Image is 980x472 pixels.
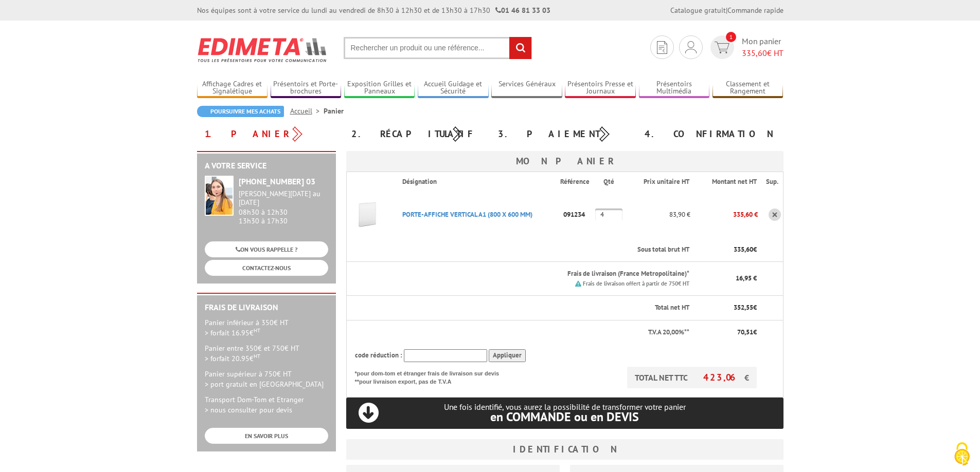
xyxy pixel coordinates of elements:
a: Commande rapide [727,6,783,15]
input: Rechercher un produit ou une référence... [344,37,532,59]
p: Panier supérieur à 750€ HT [205,369,328,389]
p: 335,60 € [690,205,758,223]
sup: HT [254,327,260,334]
span: en COMMANDE ou en DEVIS [490,409,639,425]
a: Accueil Guidage et Sécurité [418,80,489,97]
p: TOTAL NET TTC € [627,367,757,388]
span: € HT [742,47,783,59]
li: Panier [324,106,344,116]
strong: 01 46 81 33 03 [495,6,550,15]
p: 83,90 € [627,205,690,223]
p: Transport Dom-Tom et Etranger [205,394,328,415]
p: Une fois identifié, vous aurez la possibilité de transformer votre panier [346,402,783,423]
span: 335,60 [734,245,753,254]
p: T.V.A 20,00%** [355,328,690,337]
h3: Identification [346,439,783,460]
a: Classement et Rangement [712,80,783,97]
p: € [699,303,757,313]
div: 4. Confirmation [637,125,783,143]
span: > port gratuit en [GEOGRAPHIC_DATA] [205,380,324,389]
h3: Mon panier [346,151,783,172]
a: EN SAVOIR PLUS [205,428,328,444]
img: Cookies (fenêtre modale) [949,441,975,467]
h2: Frais de Livraison [205,303,328,312]
a: devis rapide 1 Mon panier 335,60€ HT [708,35,783,59]
img: picto.png [575,280,581,287]
th: Sous total brut HT [394,238,690,262]
p: Panier entre 350€ et 750€ HT [205,343,328,364]
div: 1. Panier [197,125,344,143]
button: Cookies (fenêtre modale) [944,437,980,472]
p: Référence [560,177,594,187]
a: Services Généraux [491,80,562,97]
span: > forfait 20.95€ [205,354,260,363]
sup: HT [254,352,260,360]
span: 70,51 [737,328,753,336]
p: Prix unitaire HT [635,177,689,187]
a: Catalogue gratuit [670,6,726,15]
a: CONTACTEZ-NOUS [205,260,328,276]
img: devis rapide [685,41,697,53]
th: Désignation [394,172,560,192]
a: Présentoirs Presse et Journaux [565,80,636,97]
p: Total net HT [355,303,690,313]
div: 3. Paiement [490,125,637,143]
span: 1 [726,32,736,42]
p: Panier inférieur à 350€ HT [205,317,328,338]
div: 08h30 à 12h30 13h30 à 17h30 [239,190,328,225]
span: 423,06 [703,371,744,383]
input: rechercher [509,37,531,59]
span: 352,55 [734,303,753,312]
a: Présentoirs et Porte-brochures [271,80,342,97]
small: Frais de livraison offert à partir de 750€ HT [583,280,689,287]
a: Poursuivre mes achats [197,106,284,117]
div: | [670,5,783,15]
th: Qté [595,172,627,192]
p: € [699,245,757,255]
span: Mon panier [742,35,783,59]
p: Montant net HT [699,177,757,187]
a: ON VOUS RAPPELLE ? [205,241,328,257]
img: devis rapide [715,42,729,53]
strong: [PHONE_NUMBER] 03 [239,176,315,186]
input: Appliquer [489,349,526,362]
a: Accueil [290,106,324,116]
th: Sup. [758,172,783,192]
a: PORTE-AFFICHE VERTICAL A1 (800 X 600 MM) [402,210,532,219]
a: Présentoirs Multimédia [639,80,710,97]
p: *pour dom-tom et étranger frais de livraison sur devis **pour livraison export, pas de T.V.A [355,367,509,386]
img: PORTE-AFFICHE VERTICAL A1 (800 X 600 MM) [347,194,388,235]
div: [PERSON_NAME][DATE] au [DATE] [239,190,328,207]
img: Edimeta [197,31,328,69]
span: 335,60 [742,48,767,58]
p: Frais de livraison (France Metropolitaine)* [402,269,689,279]
p: 091234 [560,205,595,223]
img: widget-service.jpg [205,176,234,216]
span: code réduction : [355,351,402,360]
span: > nous consulter pour devis [205,405,292,414]
span: > forfait 16.95€ [205,328,260,337]
img: devis rapide [657,41,667,54]
h2: A votre service [205,161,328,171]
span: 16,95 € [736,274,757,282]
div: 2. Récapitulatif [344,125,490,143]
a: Exposition Grilles et Panneaux [344,80,415,97]
div: Nos équipes sont à votre service du lundi au vendredi de 8h30 à 12h30 et de 13h30 à 17h30 [197,5,550,15]
p: € [699,328,757,337]
a: Affichage Cadres et Signalétique [197,80,268,97]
